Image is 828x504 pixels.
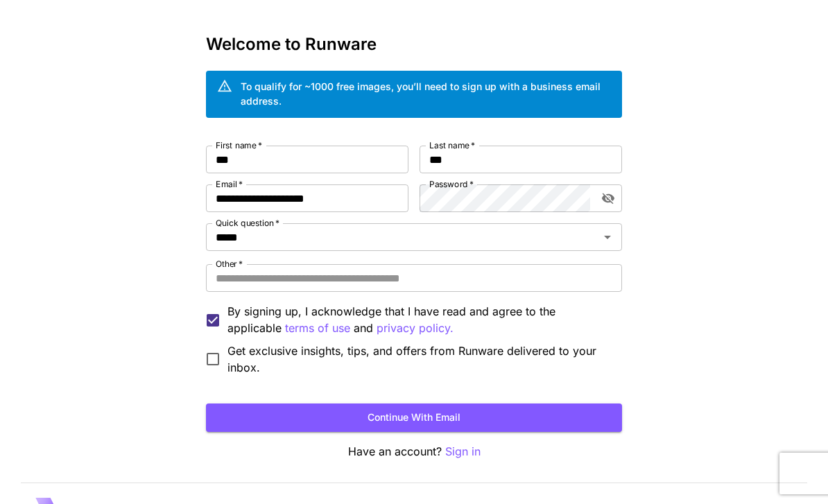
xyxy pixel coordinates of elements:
button: Continue with email [206,403,622,432]
button: Sign in [445,443,481,460]
p: Have an account? [206,443,622,460]
p: privacy policy. [377,320,454,337]
button: By signing up, I acknowledge that I have read and agree to the applicable terms of use and [377,320,454,337]
label: First name [216,139,262,151]
span: Get exclusive insights, tips, and offers from Runware delivered to your inbox. [227,342,611,376]
button: By signing up, I acknowledge that I have read and agree to the applicable and privacy policy. [285,320,350,337]
p: By signing up, I acknowledge that I have read and agree to the applicable and [227,303,611,337]
div: To qualify for ~1000 free images, you’ll need to sign up with a business email address. [241,79,611,108]
label: Other [216,258,243,270]
label: Password [429,178,474,190]
label: Last name [429,139,475,151]
button: toggle password visibility [596,186,621,211]
h3: Welcome to Runware [206,35,622,54]
button: Open [598,227,617,247]
p: terms of use [285,320,350,337]
label: Quick question [216,217,279,229]
label: Email [216,178,243,190]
